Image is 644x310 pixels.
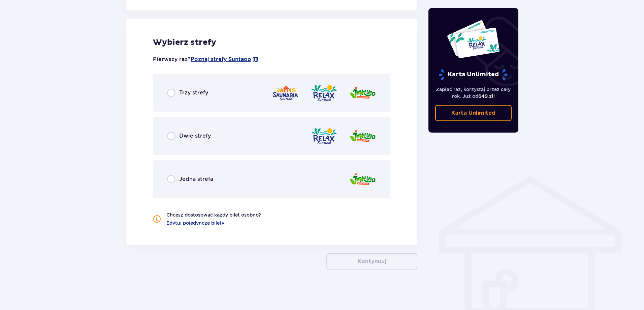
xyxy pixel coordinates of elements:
a: Edytuj pojedyncze bilety [166,220,224,226]
p: Wybierz strefy [153,37,390,48]
p: Pierwszy raz? [153,56,259,63]
p: Chcesz dostosować każdy bilet osobno? [166,212,261,218]
img: zone logo [311,126,337,146]
p: Kontynuuj [358,258,386,265]
p: Trzy strefy [179,89,208,96]
img: zone logo [349,170,376,189]
p: Karta Unlimited [438,69,508,81]
button: Kontynuuj [326,253,417,270]
p: Dwie strefy [179,132,211,140]
p: Jedna strefa [179,175,213,183]
p: Zapłać raz, korzystaj przez cały rok. Już od ! [435,86,512,100]
a: Poznaj strefy Suntago [191,56,251,63]
span: 649 zł [478,93,493,99]
img: zone logo [349,83,376,103]
a: Karta Unlimited [435,105,512,121]
p: Karta Unlimited [451,109,495,117]
img: zone logo [272,83,299,103]
img: zone logo [349,126,376,146]
img: zone logo [311,83,337,103]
